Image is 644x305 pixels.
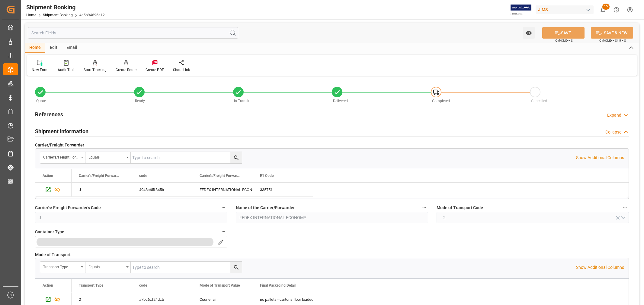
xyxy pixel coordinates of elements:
span: Transport Type [79,283,103,288]
button: JIMS [536,4,596,15]
button: Name of the Carrier/Forwarder [420,203,428,211]
h2: References [35,110,63,118]
a: Home [26,13,36,17]
span: Completed [432,99,450,103]
span: Ctrl/CMD + Shift + S [599,38,626,43]
div: Create Route [116,67,136,73]
button: open menu [85,262,131,273]
span: E1 Code [260,174,274,178]
button: open menu [40,152,85,163]
button: SAVE [542,27,585,39]
span: Ctrl/CMD + S [555,38,573,43]
span: Final Packaging Detail [260,283,296,288]
div: FEDEX INTERNATIONAL ECONOMY [200,183,245,197]
span: Mode of Transport Code [437,205,483,211]
div: Expand [607,112,621,118]
button: open menu [40,262,85,273]
span: Name of the Carrier/Forwarder [236,205,295,211]
button: Container Type [219,228,227,235]
p: Show Additional Columns [576,155,624,161]
div: Create PDF [146,67,164,73]
p: Show Additional Columns [576,264,624,271]
div: Press SPACE to select this row. [35,183,72,197]
span: Carrier's/ Freight Forwarder's Code [35,205,101,211]
span: Carrier/Freight Forwarder [35,142,84,148]
button: search button [230,152,242,163]
button: open menu [523,27,535,39]
img: Exertis%20JAM%20-%20Email%20Logo.jpg_1722504956.jpg [511,5,531,15]
div: Equals [88,263,124,270]
h2: Shipment Information [35,127,88,135]
div: Home [25,43,45,53]
button: Help Center [610,3,623,17]
a: Shipment Booking [43,13,73,17]
div: 335751 [253,183,313,197]
button: SAVE & NEW [591,27,633,39]
div: Collapse [605,129,621,135]
span: In-Transit [234,99,249,103]
div: Email [62,43,82,53]
div: New Form [32,67,49,73]
div: Share Link [173,67,190,73]
span: Container Type [35,229,64,235]
button: menu-button [35,236,214,248]
span: Mode of Transport [35,252,71,258]
span: code [139,174,147,178]
input: Type to search [131,262,242,273]
span: Carrier's/Freight Forwarder's Code [79,174,119,178]
button: open menu [35,236,227,247]
span: Delivered [333,99,348,103]
div: Shipment Booking [26,3,105,12]
button: open menu [437,212,629,223]
div: Carrier's/Freight Forwarder's Code [43,153,79,160]
div: Press SPACE to select this row. [72,183,313,197]
div: Edit [45,43,62,53]
input: Search Fields [28,27,238,39]
div: Start Tracking [84,67,107,73]
div: Equals [88,153,124,160]
button: show 15 new notifications [596,3,610,17]
span: 15 [602,4,610,10]
div: Transport Type [43,263,79,270]
span: Mode of Transport Value [200,283,240,288]
div: Action [43,283,53,288]
span: code [139,283,147,288]
span: 2 [440,215,449,221]
div: JIMS [536,5,594,14]
span: Ready [135,99,145,103]
button: open menu [85,152,131,163]
div: Action [43,174,53,178]
div: Audit Trail [58,67,75,73]
button: Carrier's/ Freight Forwarder's Code [219,203,227,211]
button: search button [230,262,242,273]
span: Quote [36,99,46,103]
span: Carrier's/Freight Forwarder's Name [200,174,240,178]
button: Mode of Transport Code [621,203,629,211]
button: search button [214,236,227,248]
div: 4948c65f845b [132,183,192,197]
span: Cancelled [531,99,547,103]
input: Type to search [131,152,242,163]
div: J [79,183,125,197]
